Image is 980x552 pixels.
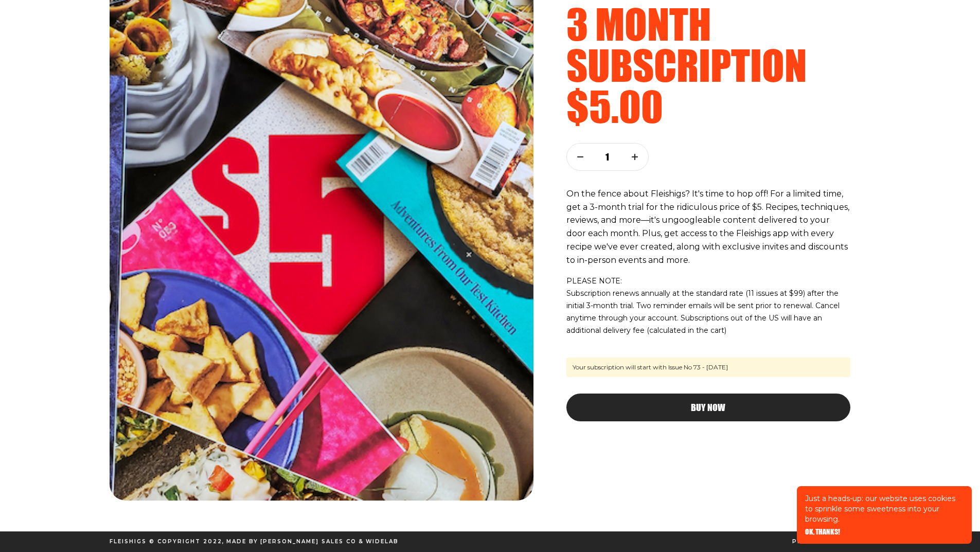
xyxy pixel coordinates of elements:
span: , [222,539,224,545]
p: Just a heads-up: our website uses cookies to sprinkle some sweetness into your browsing. [805,493,964,524]
span: Your subscription will start with Issue No 73 - [DATE] [566,358,850,377]
span: Made By [226,539,258,545]
h2: 3 month subscription [566,3,850,85]
span: Privacy and terms [792,539,869,545]
span: & [359,539,364,545]
span: Fleishigs © Copyright 2022 [110,539,222,545]
a: Widelab [366,538,399,545]
button: OK, THANKS! [805,528,840,536]
a: [PERSON_NAME] Sales CO [260,538,357,545]
p: 1 [601,151,614,163]
h2: $5.00 [566,85,850,127]
a: Privacy and terms [792,539,869,544]
p: On the fence about Fleishigs? It's time to hop off! For a limited time, get a 3-month trial for t... [566,187,850,268]
p: PLEASE NOTE: Subscription renews annually at the standard rate (11 issues at $99) after the initi... [566,275,850,337]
